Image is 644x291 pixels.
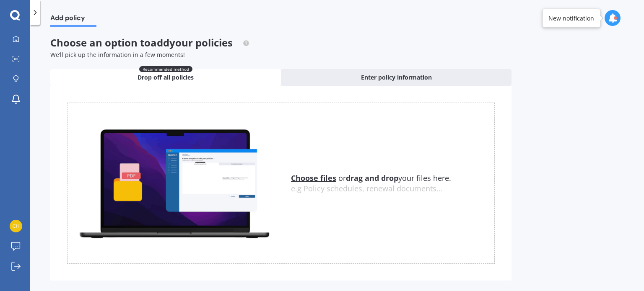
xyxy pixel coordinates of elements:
[50,36,249,49] span: Choose an option
[548,14,594,22] div: New notification
[361,73,432,82] span: Enter policy information
[138,73,194,82] span: Drop off all policies
[140,36,233,49] span: to add your policies
[291,184,494,193] div: e.g Policy schedules, renewal documents...
[50,14,96,25] span: Add policy
[68,124,281,242] img: upload.de96410c8ce839c3fdd5.gif
[139,66,192,72] span: Recommended method
[291,173,451,183] span: or your files here.
[50,51,185,59] span: We’ll pick up the information in a few moments!
[346,173,398,183] b: drag and drop
[10,220,22,232] img: 444f4a4db15ecd1019a1ebb754ae63a9
[291,173,336,183] u: Choose files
